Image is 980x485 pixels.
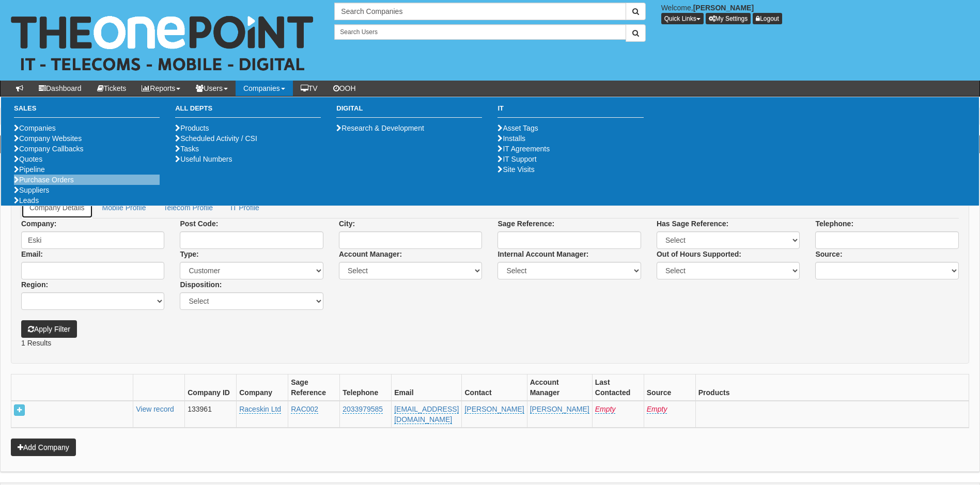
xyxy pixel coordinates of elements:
[693,4,754,12] b: [PERSON_NAME]
[188,81,236,96] a: Users
[134,81,188,96] a: Reports
[14,196,39,205] a: Leads
[180,249,198,259] label: Type:
[595,405,616,414] a: Empty
[21,218,56,229] label: Company:
[464,405,524,414] a: [PERSON_NAME]
[462,374,527,401] th: Contact
[291,405,318,414] a: RAC002
[661,13,704,24] button: Quick Links
[94,197,154,218] a: Mobile Profile
[14,155,42,163] a: Quotes
[706,13,751,24] a: My Settings
[14,145,84,153] a: Company Callbacks
[497,165,534,174] a: Site Visits
[592,374,644,401] th: Last Contacted
[527,374,592,401] th: Account Manager
[340,374,392,401] th: Telephone
[237,374,288,401] th: Company
[334,24,626,40] input: Search Users
[343,405,383,414] a: 2033979585
[14,165,45,174] a: Pipeline
[175,105,321,118] h3: All Depts
[497,145,550,153] a: IT Agreements
[14,124,56,132] a: Companies
[394,405,459,424] a: [EMAIL_ADDRESS][DOMAIN_NAME]
[497,134,525,143] a: Installs
[222,197,268,218] a: IT Profile
[497,124,538,132] a: Asset Tags
[657,249,741,259] label: Out of Hours Supported:
[657,218,728,229] label: Has Sage Reference:
[497,105,643,118] h3: IT
[175,145,199,153] a: Tasks
[293,81,325,96] a: TV
[14,176,74,184] a: Purchase Orders
[497,218,554,229] label: Sage Reference:
[175,155,232,163] a: Useful Numbers
[185,374,237,401] th: Company ID
[644,374,695,401] th: Source
[14,134,82,143] a: Company Websites
[21,338,959,348] p: 1 Results
[339,249,402,259] label: Account Manager:
[336,105,482,118] h3: Digital
[21,197,93,218] a: Company Details
[497,249,588,259] label: Internal Account Manager:
[89,81,134,96] a: Tickets
[136,405,174,413] a: View record
[815,249,842,259] label: Source:
[339,218,355,229] label: City:
[21,249,43,259] label: Email:
[647,405,667,414] a: Empty
[14,186,49,194] a: Suppliers
[175,134,257,143] a: Scheduled Activity / CSI
[239,405,281,414] a: Raceskin Ltd
[695,374,969,401] th: Products
[180,218,218,229] label: Post Code:
[175,124,209,132] a: Products
[14,105,160,118] h3: Sales
[185,401,237,428] td: 133961
[497,155,536,163] a: IT Support
[392,374,462,401] th: Email
[753,13,782,24] a: Logout
[654,3,980,24] div: Welcome,
[236,81,293,96] a: Companies
[325,81,364,96] a: OOH
[288,374,340,401] th: Sage Reference
[530,405,589,414] a: [PERSON_NAME]
[31,81,89,96] a: Dashboard
[815,218,853,229] label: Telephone:
[21,320,77,338] button: Apply Filter
[334,3,626,20] input: Search Companies
[11,439,76,456] a: Add Company
[155,197,221,218] a: Telecom Profile
[180,279,222,290] label: Disposition:
[21,279,48,290] label: Region:
[336,124,424,132] a: Research & Development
